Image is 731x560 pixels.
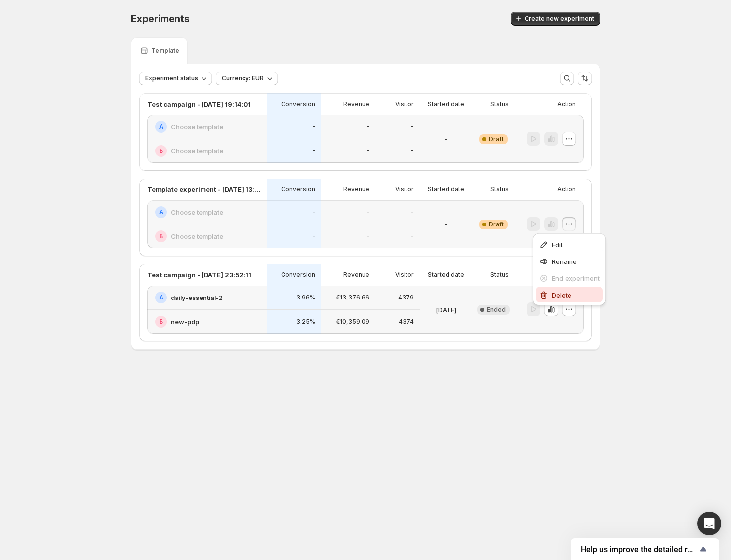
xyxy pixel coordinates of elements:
h2: Choose template [171,207,223,217]
span: Rename [552,258,577,265]
p: - [411,123,414,131]
span: Ended [487,306,506,314]
p: - [445,134,447,144]
button: Create new experiment [511,12,600,26]
p: Status [490,186,509,193]
button: Currency: EUR [216,72,278,85]
p: - [411,147,414,155]
span: Experiments [131,13,190,25]
p: €10,359.09 [336,318,369,326]
p: - [312,123,315,131]
h2: Choose template [171,146,223,156]
p: Test campaign - [DATE] 19:14:01 [147,99,251,109]
h2: daily-essential-2 [171,293,223,302]
span: Create new experiment [525,15,594,23]
p: 4374 [399,318,414,326]
p: Revenue [343,100,369,108]
p: - [312,232,315,240]
div: Open Intercom Messenger [697,512,721,535]
span: Edit [552,241,563,249]
p: 4379 [398,294,414,301]
p: Revenue [343,271,369,279]
p: Conversion [281,186,315,193]
span: Currency: EUR [222,75,264,82]
p: Visitor [395,271,414,279]
p: Test campaign - [DATE] 23:52:11 [147,270,251,280]
h2: B [159,232,163,240]
p: €13,376.66 [336,294,369,301]
h2: Choose template [171,231,223,241]
p: Template [151,47,179,55]
p: [DATE] [436,305,456,315]
span: Delete [552,291,571,299]
p: Revenue [343,186,369,193]
p: Action [557,186,576,193]
p: - [366,232,369,240]
h2: B [159,147,163,155]
p: - [411,208,414,216]
p: Action [557,100,576,108]
p: Conversion [281,100,315,108]
span: Experiment status [145,75,198,82]
h2: A [159,123,163,131]
p: Conversion [281,271,315,279]
p: Started date [428,100,464,108]
p: - [445,220,447,229]
button: Experiment status [139,72,212,85]
p: Started date [428,186,464,193]
h2: Choose template [171,122,223,132]
p: Template experiment - [DATE] 13:57:32 [147,185,261,194]
button: Rename [536,253,603,269]
button: End experiment [536,270,603,286]
h2: A [159,208,163,216]
span: Help us improve the detailed report for A/B campaigns [581,545,697,554]
p: Started date [428,271,464,279]
span: End experiment [552,274,600,282]
button: Sort the results [578,72,592,85]
p: 3.96% [296,294,315,301]
h2: B [159,318,163,326]
span: Draft [489,221,504,228]
p: - [312,208,315,216]
p: Visitor [395,100,414,108]
p: - [366,208,369,216]
p: - [366,123,369,131]
span: Draft [489,135,504,143]
button: Show survey - Help us improve the detailed report for A/B campaigns [581,543,709,555]
button: Delete [536,287,603,302]
p: 3.25% [296,318,315,326]
p: - [411,232,414,240]
h2: A [159,294,163,301]
h2: new-pdp [171,317,199,327]
button: Edit [536,236,603,252]
p: Status [490,100,509,108]
p: Status [490,271,509,279]
p: - [312,147,315,155]
p: - [366,147,369,155]
p: Visitor [395,186,414,193]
